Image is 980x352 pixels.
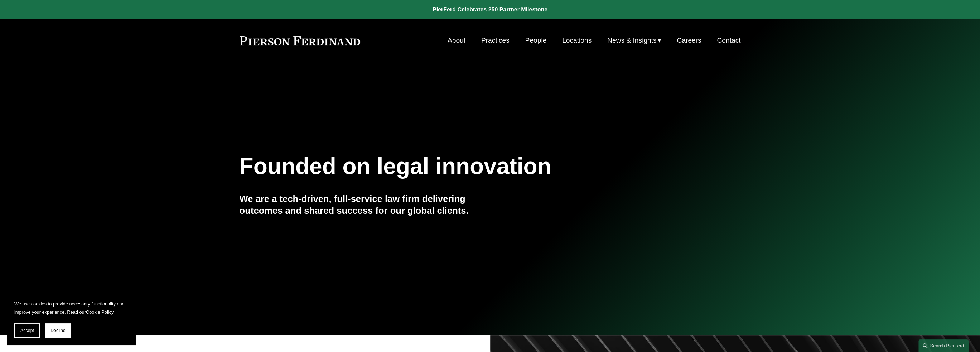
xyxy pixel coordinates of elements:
[607,34,657,47] span: News & Insights
[448,34,465,47] a: About
[45,323,71,338] button: Decline
[607,34,661,47] a: folder dropdown
[240,193,490,216] h4: We are a tech-driven, full-service law firm delivering outcomes and shared success for our global...
[14,323,40,338] button: Accept
[918,339,969,352] a: Search this site
[525,34,547,47] a: People
[50,328,66,333] span: Decline
[677,34,701,47] a: Careers
[20,328,34,333] span: Accept
[14,300,129,316] p: We use cookies to provide necessary functionality and improve your experience. Read our .
[481,34,510,47] a: Practices
[240,153,657,179] h1: Founded on legal innovation
[717,34,740,47] a: Contact
[562,34,592,47] a: Locations
[86,309,114,315] a: Cookie Policy
[7,293,136,345] section: Cookie banner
